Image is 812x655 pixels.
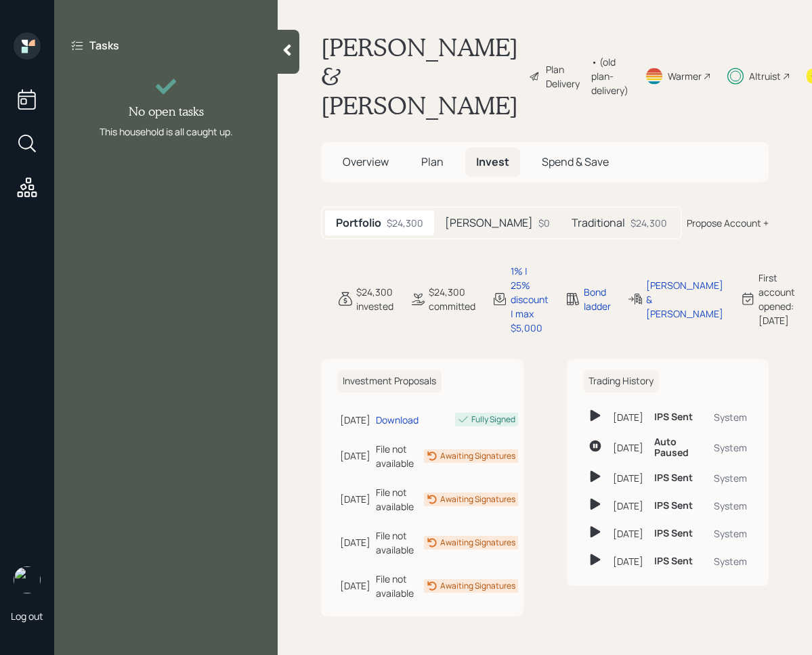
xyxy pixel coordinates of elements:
div: System [714,471,747,485]
div: [DATE] [340,535,370,549]
div: 1% | 25% discount | max $5,000 [511,264,549,335]
div: Plan Delivery [546,62,584,91]
div: • (old plan-delivery) [591,55,628,97]
h6: Auto Paused [654,436,704,459]
div: System [714,499,747,513]
div: File not available [376,485,419,514]
div: [DATE] [340,449,370,463]
div: [DATE] [340,492,370,506]
img: retirable_logo.png [14,566,41,593]
div: Propose Account + [687,216,769,230]
div: [DATE] [613,554,643,568]
div: Altruist [749,69,781,83]
div: [DATE] [340,579,370,593]
div: System [714,410,747,424]
h6: Investment Proposals [337,370,442,392]
h6: IPS Sent [654,556,693,567]
div: Bond ladder [584,285,611,313]
h6: IPS Sent [654,528,693,539]
div: [DATE] [613,499,643,513]
div: $0 [538,216,550,230]
label: Tasks [89,38,119,53]
span: Plan [421,154,444,169]
span: Overview [343,154,389,169]
div: Download [376,413,419,427]
h6: IPS Sent [654,500,693,512]
div: [DATE] [613,410,643,424]
h4: No open tasks [129,104,204,119]
div: System [714,441,747,455]
div: Log out [11,610,43,623]
div: File not available [376,442,419,470]
h5: Portfolio [336,217,381,229]
div: [PERSON_NAME] & [PERSON_NAME] [646,278,723,321]
div: Warmer [668,69,702,83]
div: First account opened: [DATE] [758,271,795,327]
div: File not available [376,572,419,600]
div: File not available [376,528,419,557]
div: Awaiting Signatures [440,537,515,549]
div: $24,300 invested [356,285,393,313]
div: [DATE] [613,441,643,455]
h1: [PERSON_NAME] & [PERSON_NAME] [321,32,518,120]
div: $24,300 committed [429,285,475,313]
div: [DATE] [340,413,370,427]
h6: IPS Sent [654,472,693,484]
span: Spend & Save [542,154,609,169]
div: [DATE] [613,471,643,485]
div: Awaiting Signatures [440,493,515,505]
div: $24,300 [631,216,667,230]
h6: IPS Sent [654,411,693,423]
div: Awaiting Signatures [440,450,515,462]
div: $24,300 [387,216,423,230]
h5: [PERSON_NAME] [445,217,533,229]
div: System [714,526,747,541]
div: System [714,554,747,568]
div: Awaiting Signatures [440,580,515,592]
div: [DATE] [613,526,643,541]
h5: Traditional [572,217,625,229]
span: Invest [476,154,509,169]
div: Fully Signed [471,413,515,426]
h6: Trading History [583,370,659,392]
div: This household is all caught up. [100,125,233,139]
